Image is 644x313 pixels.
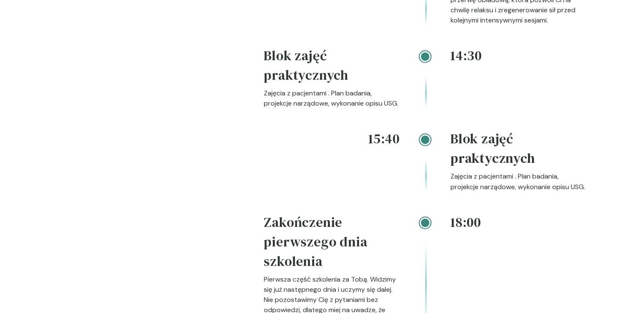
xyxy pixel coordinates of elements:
p: Zajęcia z pacjentami . Plan badania, projekcje narządowe, wykonanie opisu USG. [451,171,586,192]
p: Zajęcia z pacjentami . Plan badania, projekcje narządowe, wykonanie opisu USG. [264,88,400,109]
h4: Blok zajęć praktycznych [264,46,400,88]
p: Pierwsza część szkolenia za Tobą. Widzimy się już następnego dnia i uczymy się dalej. [264,274,400,294]
h4: Zakończenie pierwszego dnia szkolenia [264,212,400,274]
h4: 14:30 [451,46,586,65]
h4: 15:40 [264,129,400,148]
h4: 18:00 [451,212,586,232]
h4: Blok zajęć praktycznych [451,129,586,171]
